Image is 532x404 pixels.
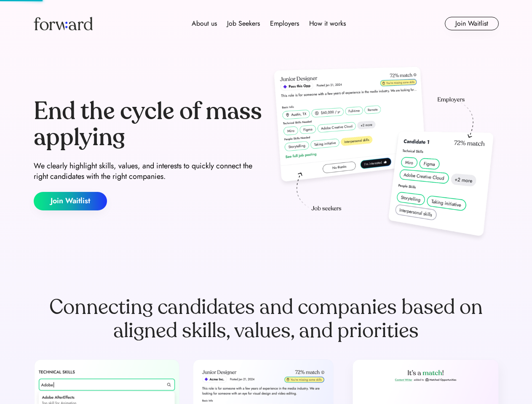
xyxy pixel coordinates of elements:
button: Join Waitlist [445,17,499,30]
div: About us [192,19,217,29]
div: Job Seekers [227,19,260,29]
div: How it works [309,19,346,29]
div: Connecting candidates and companies based on aligned skills, values, and priorities [34,295,499,343]
button: Join Waitlist [34,192,107,210]
div: End the cycle of mass applying [34,98,263,150]
div: Employers [270,19,299,29]
div: We clearly highlight skills, values, and interests to quickly connect the right candidates with t... [34,161,263,182]
img: Forward logo [34,17,93,30]
img: hero-image.png [270,64,499,245]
